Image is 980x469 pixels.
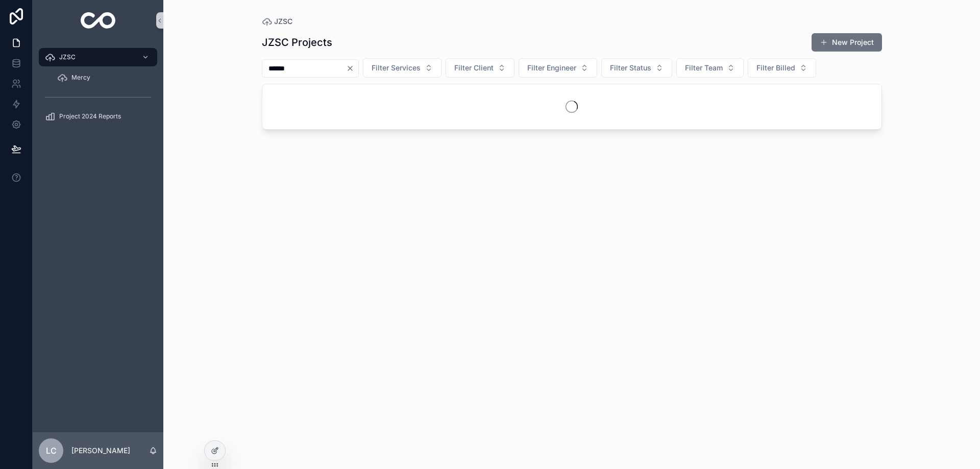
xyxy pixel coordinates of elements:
[372,63,421,73] span: Filter Services
[610,63,651,73] span: Filter Status
[363,58,442,78] button: Select Button
[39,107,157,126] a: Project 2024 Reports
[527,63,576,73] span: Filter Engineer
[46,445,57,457] span: LC
[262,16,292,27] a: JZSC
[601,58,672,78] button: Select Button
[39,48,157,66] a: JZSC
[81,12,116,29] img: App logo
[454,63,494,73] span: Filter Client
[346,64,358,72] button: Clear
[71,73,90,82] span: Mercy
[676,58,744,78] button: Select Button
[274,16,292,27] span: JZSC
[51,68,157,87] a: Mercy
[748,58,816,78] button: Select Button
[519,58,597,78] button: Select Button
[59,53,76,61] span: JZSC
[756,63,795,73] span: Filter Billed
[262,35,332,50] h1: JZSC Projects
[446,58,514,78] button: Select Button
[685,63,723,73] span: Filter Team
[59,112,121,120] span: Project 2024 Reports
[812,33,882,52] button: New Project
[71,446,130,456] p: [PERSON_NAME]
[33,41,163,139] div: scrollable content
